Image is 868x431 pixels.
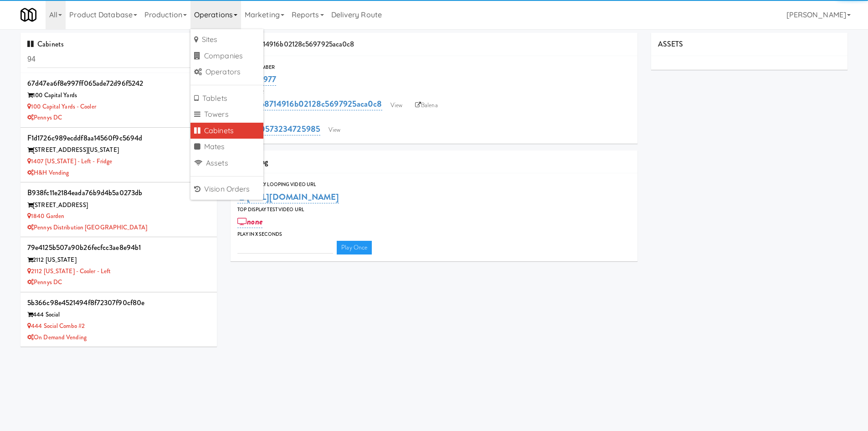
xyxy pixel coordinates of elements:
[190,181,263,197] a: Vision Orders
[237,191,339,203] a: [URL][DOMAIN_NAME]
[27,39,64,49] span: Cabinets
[190,139,263,155] a: Mates
[27,102,96,111] a: 100 Capital Yards - Cooler
[27,333,87,342] a: On Demand Vending
[27,145,210,156] div: [STREET_ADDRESS][US_STATE]
[190,90,263,107] a: Tablets
[27,278,62,286] a: Pennys DC
[27,254,210,266] div: 2112 [US_STATE]
[324,123,345,137] a: View
[27,200,210,211] div: [STREET_ADDRESS]
[27,212,64,220] a: 1840 Garden
[190,64,263,80] a: Operators
[190,48,263,64] a: Companies
[27,77,210,90] div: 67d47ea6f8e997ff065ade72d96f5242
[237,98,382,110] a: 31b4b8714916b02128c5697925aca0c8
[27,131,210,145] div: f1d1726c989ecddf8aa14560f9c5694d
[21,73,217,128] li: 67d47ea6f8e997ff065ade72d96f5242100 Capital Yards 100 Capital Yards - CoolerPennys DC
[27,322,85,330] a: 444 Social Combo #2
[237,215,262,228] a: none
[231,33,637,56] div: 31b4b8714916b02128c5697925aca0c8
[21,182,217,237] li: b938fc11e2184eada76b9d4b5a0273db[STREET_ADDRESS] 1840 GardenPennys Distribution [GEOGRAPHIC_DATA]
[190,155,263,171] a: Assets
[21,7,36,23] img: Micromart
[237,88,631,97] div: Computer
[27,223,147,232] a: Pennys Distribution [GEOGRAPHIC_DATA]
[21,292,217,347] li: 5b366c98e4521494f8f72307f90cf80e444 Social 444 Social Combo #2On Demand Vending
[237,205,631,214] div: Top Display Test Video Url
[27,267,111,275] a: 2112 [US_STATE] - Cooler - Left
[190,106,263,123] a: Towers
[27,51,210,68] input: Search cabinets
[27,157,112,166] a: 1407 [US_STATE] - Left - Fridge
[27,168,69,177] a: H&H Vending
[386,99,407,112] a: View
[237,63,631,72] div: Serial Number
[27,309,210,321] div: 444 Social
[237,123,320,135] a: 0000573234725985
[21,237,217,292] li: 79e4125b507a90b26fecfcc3ae8e94b12112 [US_STATE] 2112 [US_STATE] - Cooler - LeftPennys DC
[27,113,62,122] a: Pennys DC
[27,241,210,254] div: 79e4125b507a90b26fecfcc3ae8e94b1
[27,90,210,101] div: 100 Capital Yards
[190,123,263,139] a: Cabinets
[658,39,683,49] span: ASSETS
[237,230,631,239] div: Play in X seconds
[337,241,372,254] a: Play Once
[190,31,263,48] a: Sites
[237,180,631,189] div: Top Display Looping Video Url
[21,128,217,182] li: f1d1726c989ecddf8aa14560f9c5694d[STREET_ADDRESS][US_STATE] 1407 [US_STATE] - Left - FridgeH&H Ven...
[27,186,210,200] div: b938fc11e2184eada76b9d4b5a0273db
[237,112,631,121] div: POS
[27,296,210,310] div: 5b366c98e4521494f8f72307f90cf80e
[411,99,442,112] a: Balena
